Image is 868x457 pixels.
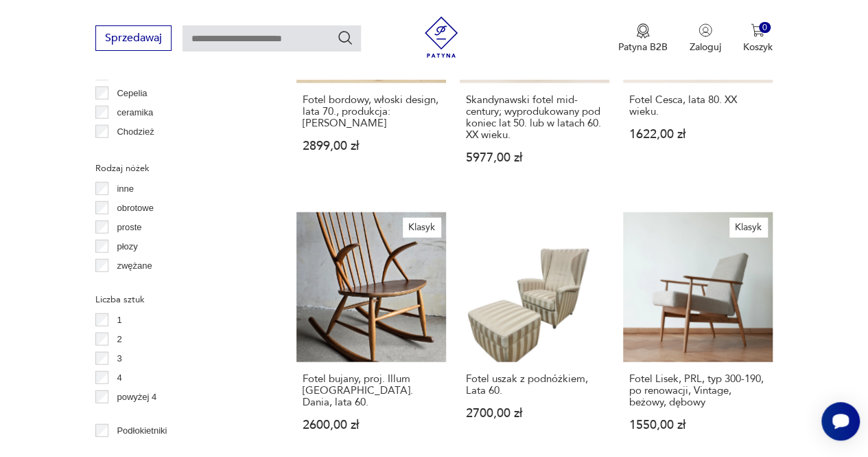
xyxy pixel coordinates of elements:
[117,390,156,405] p: powyżej 4
[629,94,766,118] h3: Fotel Cesca, lata 80. XX wieku.
[117,423,167,438] p: Podłokietniki
[751,23,764,37] img: Ikona koszyka
[117,351,121,366] p: 3
[117,144,151,159] p: Ćmielów
[303,140,440,152] p: 2899,00 zł
[743,23,773,54] button: 0Koszyk
[466,152,603,164] p: 5977,00 zł
[743,41,773,54] p: Koszyk
[466,94,603,141] h3: Skandynawski fotel mid-century; wyprodukowany pod koniec lat 50. lub w latach 60. XX wieku.
[337,30,353,46] button: Szukaj
[117,105,153,120] p: ceramika
[699,23,712,37] img: Ikonka użytkownika
[629,129,766,140] p: 1622,00 zł
[117,220,141,235] p: proste
[636,23,650,38] img: Ikona medalu
[618,23,668,54] a: Ikona medaluPatyna B2B
[117,124,154,140] p: Chodzież
[117,313,121,328] p: 1
[117,370,121,386] p: 4
[466,373,603,397] h3: Fotel uszak z podnóżkiem, Lata 60.
[618,23,668,54] button: Patyna B2B
[303,419,440,431] p: 2600,00 zł
[95,34,172,44] a: Sprzedawaj
[303,373,440,408] h3: Fotel bujany, proj. Illum [GEOGRAPHIC_DATA]. Dania, lata 60.
[690,23,721,54] button: Zaloguj
[618,41,668,54] p: Patyna B2B
[303,94,440,129] h3: Fotel bordowy, włoski design, lata 70., produkcja: [PERSON_NAME]
[117,201,153,216] p: obrotowe
[821,402,860,441] iframe: Smartsupp widget button
[95,161,263,176] p: Rodzaj nóżek
[117,181,134,197] p: inne
[629,373,766,408] h3: Fotel Lisek, PRL, typ 300-190, po renowacji, Vintage, beżowy, dębowy
[117,258,152,274] p: zwężane
[95,25,172,51] button: Sprzedawaj
[629,419,766,431] p: 1550,00 zł
[690,41,721,54] p: Zaloguj
[117,239,137,254] p: płozy
[421,16,462,58] img: Patyna - sklep z meblami i dekoracjami vintage
[759,22,771,34] div: 0
[117,86,147,101] p: Cepelia
[466,408,603,419] p: 2700,00 zł
[117,332,121,347] p: 2
[95,292,263,307] p: Liczba sztuk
